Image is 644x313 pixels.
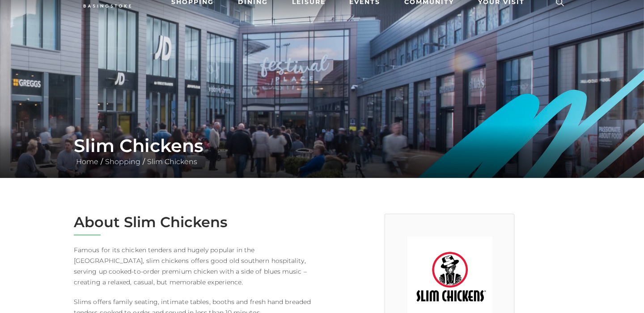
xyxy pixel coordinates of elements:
a: Shopping [103,157,143,166]
a: Home [74,157,101,166]
h1: Slim Chickens [74,135,570,156]
h2: About Slim Chickens [74,214,315,231]
a: Slim Chickens [145,157,199,166]
p: Famous for its chicken tenders and hugely popular in the [GEOGRAPHIC_DATA], slim chickens offers ... [74,245,315,288]
div: / / [67,135,577,167]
